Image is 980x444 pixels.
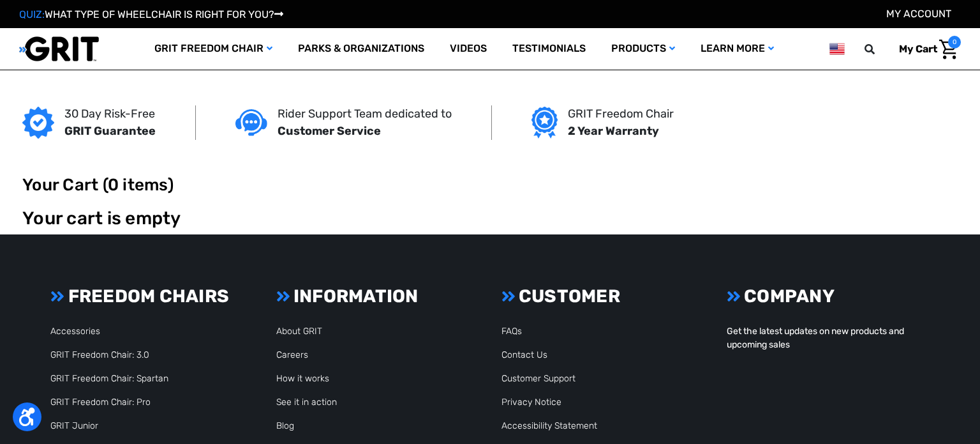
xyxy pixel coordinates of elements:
[64,105,156,123] p: 30 Day Risk-Free
[285,28,437,70] a: Parks & Organizations
[501,286,704,307] h3: CUSTOMER
[531,107,558,139] img: Grit freedom
[889,36,961,63] a: Cart with 0 items
[276,286,479,307] h3: INFORMATION
[19,36,99,62] img: GRIT All-Terrain Wheelchair and Mobility Equipment
[64,124,156,138] strong: GRIT Guarantee
[50,286,253,307] h3: FREEDOM CHAIRS
[939,40,958,59] img: Cart
[598,28,688,70] a: Products
[276,397,337,408] a: See it in action
[22,107,54,139] img: GRIT Guarantee
[501,349,547,360] a: Contact Us
[437,28,500,70] a: Videos
[22,208,958,229] h3: Your cart is empty
[276,373,329,384] a: How it works
[568,124,659,138] strong: 2 Year Warranty
[142,28,285,70] a: GRIT Freedom Chair
[276,349,308,360] a: Careers
[19,8,45,20] span: QUIZ:
[727,286,930,307] h3: COMPANY
[50,326,100,337] a: Accessories
[886,8,951,20] a: Account
[501,420,597,431] a: Accessibility Statement
[501,397,561,408] a: Privacy Notice
[501,326,522,337] a: FAQs
[276,326,322,337] a: About GRIT
[50,397,151,408] a: GRIT Freedom Chair: Pro
[19,8,283,20] a: QUIZ:WHAT TYPE OF WHEELCHAIR IS RIGHT FOR YOU?
[727,325,930,351] p: Get the latest updates on new products and upcoming sales
[235,109,267,135] img: Customer service
[500,28,598,70] a: Testimonials
[278,124,381,138] strong: Customer Service
[501,373,575,384] a: Customer Support
[948,36,961,49] span: 0
[829,41,845,57] img: us.png
[568,105,674,123] p: GRIT Freedom Chair
[899,43,937,55] span: My Cart
[50,420,98,431] a: GRIT Junior
[870,36,889,63] input: Search
[278,105,452,123] p: Rider Support Team dedicated to
[50,373,168,384] a: GRIT Freedom Chair: Spartan
[50,349,149,360] a: GRIT Freedom Chair: 3.0
[276,420,294,431] a: Blog
[688,28,787,70] a: Learn More
[22,175,958,195] h1: Your Cart (0 items)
